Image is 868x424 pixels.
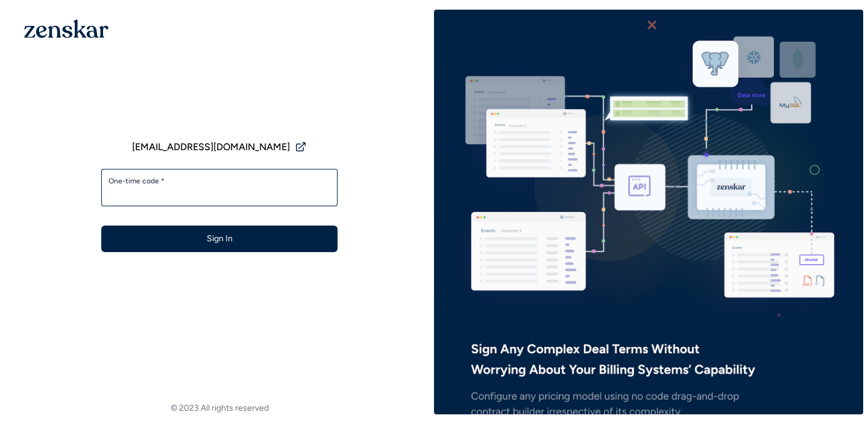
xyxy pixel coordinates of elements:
[101,226,338,252] button: Sign In
[24,19,108,38] img: 1OGAJ2xQqyY4LXKgY66KYq0eOWRCkrZdAb3gUhuVAqdWPZE9SRJmCz+oDMSn4zDLXe31Ii730ItAGKgCKgCCgCikA4Av8PJUP...
[5,402,434,414] footer: © 2023 All rights reserved
[108,176,330,186] label: One-time code *
[132,140,290,154] span: [EMAIL_ADDRESS][DOMAIN_NAME]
